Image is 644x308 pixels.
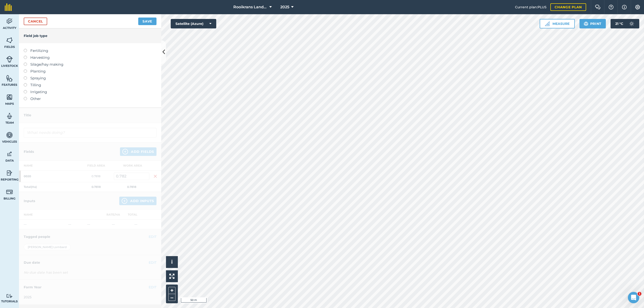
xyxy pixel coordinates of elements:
[169,274,175,279] img: Four arrows, one pointing top left, one top right, one bottom right and the last bottom left
[280,4,289,10] span: 2025
[615,19,623,28] span: 21 ° C
[627,19,636,28] img: svg+xml;base64,PD94bWwgdmVyc2lvbj0iMS4wIiBlbmNvZGluZz0idXRmLTgiPz4KPCEtLSBHZW5lcmF0b3I6IEFkb2JlIE...
[6,188,13,195] img: svg+xml;base64,PD94bWwgdmVyc2lvbj0iMS4wIiBlbmNvZGluZz0idXRmLTgiPz4KPCEtLSBHZW5lcmF0b3I6IEFkb2JlIE...
[611,19,639,28] button: 21 °C
[24,62,156,67] label: Silage/hay making
[638,292,641,296] span: 1
[6,169,13,177] img: svg+xml;base64,PD94bWwgdmVyc2lvbj0iMS4wIiBlbmNvZGluZz0idXRmLTgiPz4KPCEtLSBHZW5lcmF0b3I6IEFkb2JlIE...
[635,5,640,9] img: A cog icon
[24,18,47,25] a: Cancel
[550,3,586,11] a: Change plan
[540,19,575,28] button: Measure
[138,18,156,25] button: Save
[24,33,156,38] h4: Field job type
[24,75,156,81] label: Spraying
[24,82,156,88] label: Tilling
[6,75,13,82] img: svg+xml;base64,PHN2ZyB4bWxucz0iaHR0cDovL3d3dy53My5vcmcvMjAwMC9zdmciIHdpZHRoPSI1NiIgaGVpZ2h0PSI2MC...
[580,19,606,28] button: Print
[24,55,156,60] label: Harvesting
[233,4,267,10] span: Rooikrans Landgoed
[515,5,547,10] span: Current plan : PLUS
[595,5,601,9] img: Two speech bubbles overlapping with the left bubble in the forefront
[6,37,13,44] img: svg+xml;base64,PHN2ZyB4bWxucz0iaHR0cDovL3d3dy53My5vcmcvMjAwMC9zdmciIHdpZHRoPSI1NiIgaGVpZ2h0PSI2MC...
[6,18,13,25] img: svg+xml;base64,PD94bWwgdmVyc2lvbj0iMS4wIiBlbmNvZGluZz0idXRmLTgiPz4KPCEtLSBHZW5lcmF0b3I6IEFkb2JlIE...
[24,96,156,102] label: Other
[545,21,550,26] img: Ruler icon
[171,19,216,28] button: Satellite (Azure)
[24,68,156,74] label: Planting
[6,131,13,139] img: svg+xml;base64,PD94bWwgdmVyc2lvbj0iMS4wIiBlbmNvZGluZz0idXRmLTgiPz4KPCEtLSBHZW5lcmF0b3I6IEFkb2JlIE...
[584,21,588,27] img: svg+xml;base64,PHN2ZyB4bWxucz0iaHR0cDovL3d3dy53My5vcmcvMjAwMC9zdmciIHdpZHRoPSIxOSIgaGVpZ2h0PSIyNC...
[6,56,13,63] img: svg+xml;base64,PD94bWwgdmVyc2lvbj0iMS4wIiBlbmNvZGluZz0idXRmLTgiPz4KPCEtLSBHZW5lcmF0b3I6IEFkb2JlIE...
[622,4,627,10] img: svg+xml;base64,PHN2ZyB4bWxucz0iaHR0cDovL3d3dy53My5vcmcvMjAwMC9zdmciIHdpZHRoPSIxNyIgaGVpZ2h0PSIxNy...
[6,113,13,120] img: svg+xml;base64,PD94bWwgdmVyc2lvbj0iMS4wIiBlbmNvZGluZz0idXRmLTgiPz4KPCEtLSBHZW5lcmF0b3I6IEFkb2JlIE...
[166,256,178,268] button: i
[168,294,175,301] button: –
[171,259,173,265] span: i
[24,48,156,54] label: Fertilizing
[168,287,175,294] button: +
[6,94,13,101] img: svg+xml;base64,PHN2ZyB4bWxucz0iaHR0cDovL3d3dy53My5vcmcvMjAwMC9zdmciIHdpZHRoPSI1NiIgaGVpZ2h0PSI2MC...
[6,294,13,298] img: svg+xml;base64,PD94bWwgdmVyc2lvbj0iMS4wIiBlbmNvZGluZz0idXRmLTgiPz4KPCEtLSBHZW5lcmF0b3I6IEFkb2JlIE...
[628,292,639,303] iframe: Intercom live chat
[5,3,12,11] img: fieldmargin Logo
[24,89,156,95] label: Irrigating
[6,150,13,158] img: svg+xml;base64,PD94bWwgdmVyc2lvbj0iMS4wIiBlbmNvZGluZz0idXRmLTgiPz4KPCEtLSBHZW5lcmF0b3I6IEFkb2JlIE...
[608,5,614,9] img: A question mark icon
